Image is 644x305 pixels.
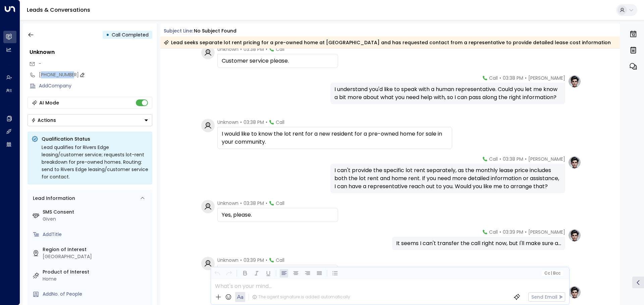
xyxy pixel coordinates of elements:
div: Lead qualifies for Rivers Edge leasing/customer service; requests lot-rent breakdown for pre-owne... [42,144,148,180]
span: | [551,271,552,276]
div: The agent signature is added automatically [252,294,350,300]
div: AddCompany [39,82,152,89]
span: • [266,257,267,263]
span: Call [489,75,498,81]
div: Home [43,276,150,283]
button: Actions [28,114,152,126]
span: Call [276,200,284,207]
span: • [240,257,242,263]
span: 03:38 PM [244,200,264,207]
div: AI Mode [39,99,59,106]
img: profile-logo.png [568,229,581,242]
span: Subject Line: [164,27,193,34]
span: Cc Bcc [544,271,560,276]
span: Call [276,257,284,263]
img: profile-logo.png [568,156,581,169]
div: No subject found [194,27,236,34]
label: Region of Interest [43,246,150,253]
button: Undo [213,269,221,278]
span: 03:38 PM [244,119,264,126]
span: 03:38 PM [244,46,264,53]
img: profile-logo.png [568,286,581,299]
button: Cc|Bcc [541,270,563,277]
span: • [499,229,501,235]
div: Yes, please. [222,211,334,219]
span: [PERSON_NAME] [528,156,565,162]
button: Redo [225,269,233,278]
span: • [266,46,267,53]
img: profile-logo.png [568,75,581,88]
span: [PERSON_NAME] [528,229,565,235]
span: • [266,119,267,126]
span: [PERSON_NAME] [528,75,565,81]
span: Call [276,46,284,53]
span: Call [276,119,284,126]
span: 03:38 PM [503,75,523,81]
span: Unknown [217,119,238,126]
span: Call [489,229,498,235]
label: Product of Interest [43,269,150,276]
p: Qualification Status [42,136,148,142]
div: I understand you'd like to speak with a human representative. Could you let me know a bit more ab... [334,85,561,101]
span: • [240,119,242,126]
span: - [39,60,41,67]
div: [GEOGRAPHIC_DATA] [43,253,150,260]
span: • [266,200,267,207]
span: • [499,75,501,81]
div: Lead Information [31,195,75,202]
div: [PHONE_NUMBER] [39,71,152,78]
span: • [525,229,527,235]
span: • [499,156,501,162]
div: AddTitle [43,231,150,238]
div: It seems I can't transfer the call right now, but I'll make sure a... [396,239,561,247]
span: 03:38 PM [503,156,523,162]
span: Call [489,156,498,162]
span: Unknown [217,46,238,53]
span: 03:39 PM [503,229,523,235]
div: Customer service please. [222,57,334,65]
div: Given [43,216,150,223]
div: I can't provide the specific lot rent separately, as the monthly lease price includes both the lo... [334,166,561,190]
div: • [106,29,109,41]
span: • [240,46,242,53]
span: Unknown [217,200,238,207]
span: 03:39 PM [244,257,264,263]
span: Call Completed [112,31,149,38]
span: • [525,75,527,81]
div: Lead seeks separate lot rent pricing for a pre-owned home at [GEOGRAPHIC_DATA] and has requested ... [164,39,611,46]
a: Leads & Conversations [27,6,90,14]
span: Unknown [217,257,238,263]
span: • [240,200,242,207]
div: I would like to know the lot rent for a new resident for a pre-owned home for sale in your commun... [222,130,448,146]
div: Button group with a nested menu [28,114,152,126]
label: SMS Consent [43,209,150,216]
span: • [525,156,527,162]
div: AddNo. of People [43,291,150,298]
div: Unknown [30,48,152,56]
div: Actions [31,117,56,123]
